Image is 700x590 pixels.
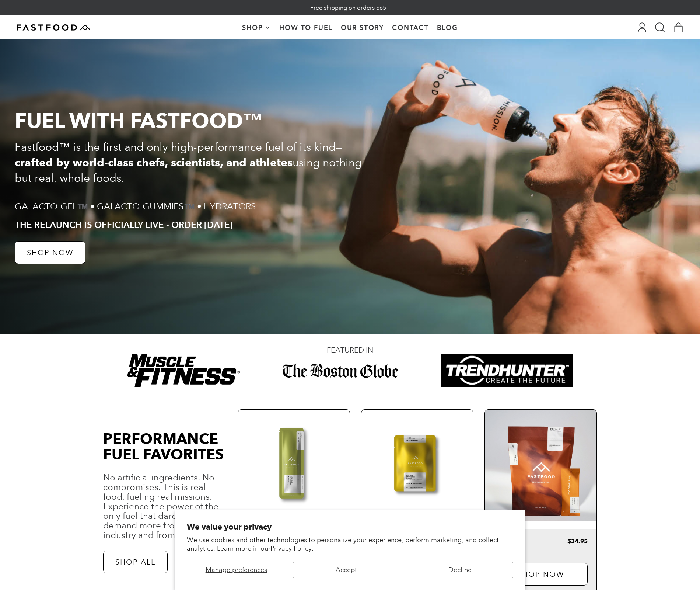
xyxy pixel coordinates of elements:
button: Decline [407,562,513,578]
img: Boston_Globe.png [280,361,401,380]
p: Shop All [115,558,155,566]
a: Shop Now [494,563,588,586]
p: SHOP NOW [27,249,73,256]
strong: crafted by world-class chefs, scientists, and athletes [15,156,293,169]
a: Shop All [103,551,168,573]
p: Shop Now [506,570,575,578]
button: Shop [238,16,275,39]
a: Our Story [336,16,388,39]
a: SHOP NOW [15,241,85,264]
img: Fastfood [17,24,90,31]
p: The RELAUNCH IS OFFICIALLY LIVE - ORDER [DATE] [15,220,233,230]
p: Fuel with Fastfood™ [15,110,371,132]
img: galacto-gummies-771441.webp [361,410,473,521]
p: We use cookies and other technologies to personalize your experience, perform marketing, and coll... [187,536,513,553]
a: How To Fuel [275,16,336,39]
p: Fastfood™ is the first and only high-performance fuel of its kind— using nothing but real, whole ... [15,139,371,186]
p: $34.95 [567,538,588,545]
span: Manage preferences [206,566,267,574]
a: Contact [388,16,433,39]
a: Blog [433,16,462,39]
button: Accept [293,562,399,578]
a: Privacy Policy. [270,544,314,552]
button: Manage preferences [187,562,286,578]
img: galacto-gel-869995.webp [238,410,350,521]
span: PERFORMANCE FUEL FAVORITES [103,430,224,463]
p: No artificial ingredients. No compromises. This is real food, fueling real missions. Experience t... [103,473,227,540]
p: Hydrator [494,538,563,546]
span: Shop [242,24,265,31]
img: hydrator-978181.jpg [485,410,596,521]
h2: We value your privacy [187,522,513,532]
img: Logo of 'TRENDHUNTER' with the slogan 'CREATE THE FUTURE' underneath. [441,354,573,387]
img: Muscle_and_Fitness.png [127,354,240,387]
p: Galacto-Gel™️ • Galacto-Gummies™️ • Hydrators [15,201,256,212]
